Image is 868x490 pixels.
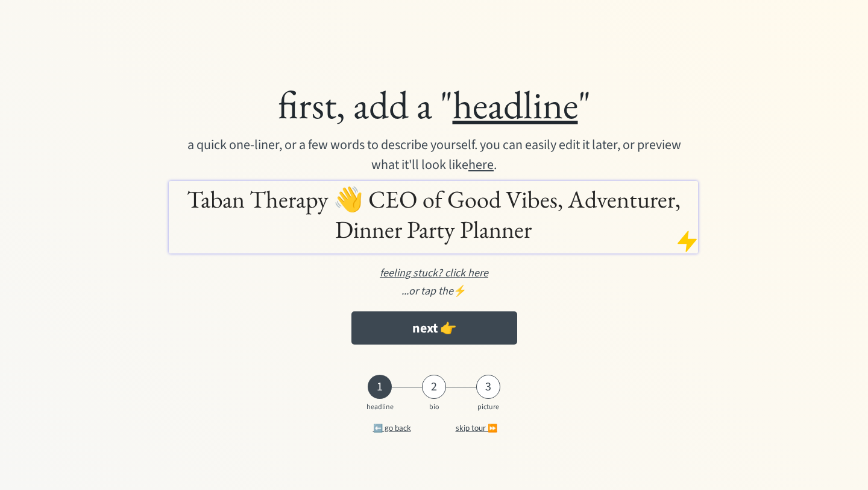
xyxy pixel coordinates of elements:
div: ⚡️ [108,283,759,299]
div: a quick one-liner, or a few words to describe yourself. you can easily edit it later, or preview ... [186,135,683,175]
em: ...or tap the [401,284,453,299]
button: next 👉 [351,311,517,345]
u: headline [453,79,578,130]
u: feeling stuck? click here [380,266,488,281]
u: here [468,155,494,174]
div: 3 [476,380,500,394]
div: 1 [368,380,392,394]
button: skip tour ⏩ [437,416,515,440]
h1: Taban Therapy 👋 CEO of Good Vibes, Adventurer, Dinner Party Planner [172,184,695,244]
div: picture [473,403,503,412]
div: headline [365,403,395,412]
div: 2 [422,380,446,394]
div: first, add a " " [108,80,759,129]
button: ⬅️ go back [353,416,431,440]
div: bio [419,403,449,412]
